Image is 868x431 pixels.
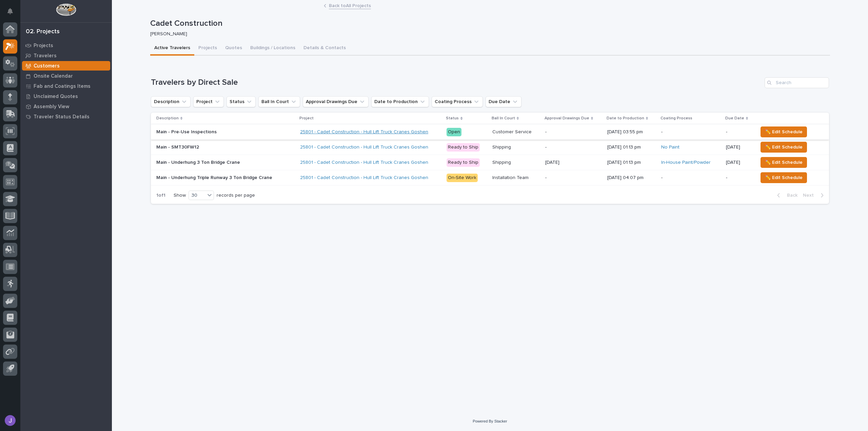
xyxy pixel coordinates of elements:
[8,8,17,19] div: Notifications
[20,71,112,81] a: Onsite Calendar
[300,144,428,150] a: 25801 - Cadet Construction - Hull Lift Truck Cranes Goshen
[772,192,800,198] button: Back
[761,172,807,183] button: ✏️ Edit Schedule
[246,41,299,56] button: Buildings / Locations
[156,158,241,165] p: Main - Underhung 3 Ton Bridge Crane
[726,175,752,181] p: -
[607,160,656,165] p: [DATE] 01:13 pm
[193,96,224,107] button: Project
[492,143,512,150] p: Shipping
[34,83,91,90] p: Fab and Coatings Items
[661,144,679,150] a: No Paint
[726,144,752,150] p: [DATE]
[156,128,218,135] p: Main - Pre-Use Inspections
[545,175,602,181] p: -
[150,31,825,37] p: [PERSON_NAME]
[194,41,221,56] button: Projects
[545,129,602,135] p: -
[447,158,480,167] div: Ready to Ship
[34,94,78,100] p: Unclaimed Quotes
[607,175,656,181] p: [DATE] 04:07 pm
[607,144,656,150] p: [DATE] 01:13 pm
[765,143,803,151] span: ✏️ Edit Schedule
[151,155,829,170] tr: Main - Underhung 3 Ton Bridge CraneMain - Underhung 3 Ton Bridge Crane 25801 - Cadet Construction...
[151,96,191,107] button: Description
[299,41,350,56] button: Details & Contacts
[783,192,797,198] span: Back
[486,96,521,107] button: Due Date
[761,142,807,153] button: ✏️ Edit Schedule
[761,157,807,168] button: ✏️ Edit Schedule
[151,187,171,204] p: 1 of 1
[492,158,512,165] p: Shipping
[446,115,459,122] p: Status
[56,3,76,16] img: Workspace Logo
[545,160,602,165] p: [DATE]
[3,4,17,18] button: Notifications
[26,28,60,36] div: 02. Projects
[726,129,752,135] p: -
[34,53,57,59] p: Travelers
[765,77,829,88] input: Search
[761,126,807,137] button: ✏️ Edit Schedule
[3,413,17,428] button: users-avatar
[473,419,507,423] a: Powered By Stacker
[174,193,186,198] p: Show
[492,128,533,135] p: Customer Service
[447,128,461,136] div: Open
[20,81,112,91] a: Fab and Coatings Items
[300,175,428,181] a: 25801 - Cadet Construction - Hull Lift Truck Cranes Goshen
[151,140,829,155] tr: Main - SMT30FW12Main - SMT30FW12 25801 - Cadet Construction - Hull Lift Truck Cranes Goshen Ready...
[20,61,112,71] a: Customers
[258,96,300,107] button: Ball In Court
[156,115,179,122] p: Description
[150,41,194,56] button: Active Travelers
[661,129,721,135] p: -
[299,115,314,122] p: Project
[447,174,478,182] div: On-Site Work
[20,40,112,51] a: Projects
[20,91,112,101] a: Unclaimed Quotes
[34,114,90,120] p: Traveler Status Details
[800,192,829,198] button: Next
[447,143,480,152] div: Ready to Ship
[607,129,656,135] p: [DATE] 03:55 pm
[432,96,483,107] button: Coating Process
[765,174,803,182] span: ✏️ Edit Schedule
[20,51,112,61] a: Travelers
[607,115,644,122] p: Date to Production
[151,124,829,140] tr: Main - Pre-Use InspectionsMain - Pre-Use Inspections 25801 - Cadet Construction - Hull Lift Truck...
[545,144,602,150] p: -
[150,19,827,28] p: Cadet Construction
[151,170,829,185] tr: Main - Underhung Triple Runway 3 Ton Bridge CraneMain - Underhung Triple Runway 3 Ton Bridge Cran...
[765,158,803,166] span: ✏️ Edit Schedule
[34,104,69,110] p: Assembly View
[725,115,744,122] p: Due Date
[156,143,200,150] p: Main - SMT30FW12
[20,101,112,112] a: Assembly View
[329,1,371,9] a: Back toAll Projects
[151,78,762,87] h1: Travelers by Direct Sale
[545,115,589,122] p: Approval Drawings Due
[156,174,274,181] p: Main - Underhung Triple Runway 3 Ton Bridge Crane
[661,175,721,181] p: -
[34,73,73,79] p: Onsite Calendar
[303,96,369,107] button: Approval Drawings Due
[803,192,818,198] span: Next
[20,112,112,122] a: Traveler Status Details
[492,115,515,122] p: Ball In Court
[660,115,692,122] p: Coating Process
[221,41,246,56] button: Quotes
[34,63,60,69] p: Customers
[371,96,429,107] button: Date to Production
[300,129,428,135] a: 25801 - Cadet Construction - Hull Lift Truck Cranes Goshen
[300,160,428,165] a: 25801 - Cadet Construction - Hull Lift Truck Cranes Goshen
[34,43,53,49] p: Projects
[765,128,803,136] span: ✏️ Edit Schedule
[217,193,255,198] p: records per page
[661,160,711,165] a: In-House Paint/Powder
[492,174,530,181] p: Installation Team
[189,192,205,199] div: 30
[726,160,752,165] p: [DATE]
